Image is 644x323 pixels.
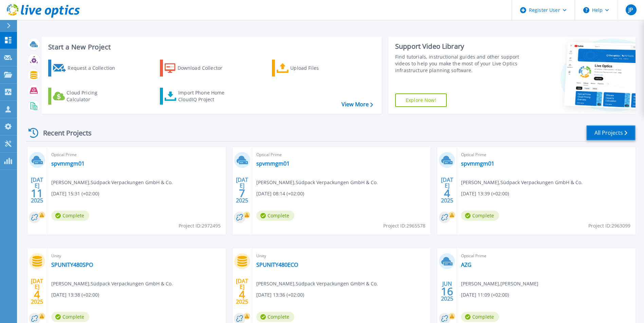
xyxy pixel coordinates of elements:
div: Import Phone Home CloudIQ Project [178,89,231,103]
div: Find tutorials, instructional guides and other support videos to help you make the most of your L... [395,53,521,74]
span: [PERSON_NAME] , Südpack Verpackungen GmbH & Co. [51,179,173,186]
span: Project ID: 2972495 [179,222,221,230]
span: [DATE] 13:38 (+02:00) [51,291,99,299]
a: Request a Collection [48,60,124,77]
span: Complete [51,211,89,221]
span: Complete [256,211,294,221]
span: 16 [441,288,453,294]
span: Optical Prime [461,151,631,158]
span: Optical Prime [51,151,222,158]
div: [DATE] 2025 [236,279,249,304]
a: Download Collector [160,60,236,77]
span: [DATE] 13:36 (+02:00) [256,291,304,299]
a: Cloud Pricing Calculator [48,88,124,105]
span: Optical Prime [461,252,631,260]
span: 4 [444,190,450,196]
span: Unity [51,252,222,260]
span: [DATE] 11:09 (+02:00) [461,291,509,299]
span: [PERSON_NAME] , [PERSON_NAME] [461,280,538,287]
span: 4 [239,292,245,297]
span: Complete [51,312,89,322]
span: Optical Prime [256,151,427,158]
div: Download Collector [178,61,232,75]
a: spvmmgm01 [256,160,290,167]
span: Unity [256,252,427,260]
div: [DATE] 2025 [236,178,249,202]
a: SPUNITY480ECO [256,261,298,268]
span: [PERSON_NAME] , Südpack Verpackungen GmbH & Co. [461,179,583,186]
span: 4 [34,292,40,297]
div: Support Video Library [395,42,521,51]
div: [DATE] 2025 [441,178,454,202]
span: [DATE] 13:39 (+02:00) [461,190,509,197]
a: spvmmgm01 [461,160,494,167]
span: [PERSON_NAME] , Südpack Verpackungen GmbH & Co. [256,280,378,287]
a: AZG [461,261,472,268]
span: Complete [256,312,294,322]
span: Project ID: 2963099 [588,222,630,230]
span: 11 [31,190,43,196]
a: SPUNITY480SPO [51,261,93,268]
a: Explore Now! [395,93,447,107]
span: [DATE] 08:14 (+02:00) [256,190,304,197]
span: Complete [461,211,499,221]
a: spvmmgm01 [51,160,85,167]
h3: Start a New Project [48,43,373,51]
div: Request a Collection [68,61,122,75]
span: [DATE] 15:31 (+02:00) [51,190,99,197]
div: Recent Projects [26,125,101,141]
span: 7 [239,190,245,196]
div: Cloud Pricing Calculator [67,89,121,103]
div: [DATE] 2025 [31,178,43,202]
span: Complete [461,312,499,322]
a: Upload Files [272,60,348,77]
span: [PERSON_NAME] , Südpack Verpackungen GmbH & Co. [51,280,173,287]
a: View More [342,101,373,108]
span: JP [628,7,633,13]
span: [PERSON_NAME] , Südpack Verpackungen GmbH & Co. [256,179,378,186]
div: JUN 2025 [441,279,454,304]
div: Upload Files [290,61,345,75]
div: [DATE] 2025 [31,279,43,304]
a: All Projects [586,125,636,141]
span: Project ID: 2965578 [383,222,425,230]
